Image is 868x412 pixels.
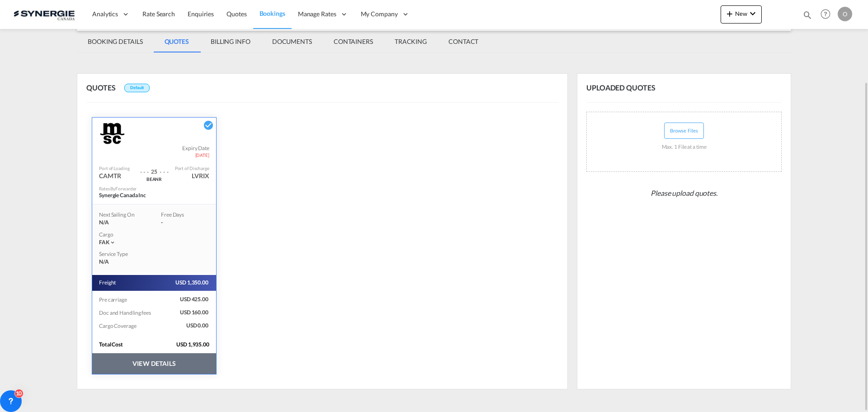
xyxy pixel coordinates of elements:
div: LVRIX [192,171,209,180]
span: Please upload quotes. [647,185,721,202]
button: Browse Files [664,123,704,139]
span: USD 425.00 [165,296,209,303]
span: Quotes [226,10,246,18]
md-tab-item: BOOKING DETAILS [77,31,154,52]
div: . . . [140,163,149,176]
div: Port of Discharge [175,165,209,171]
md-icon: icon-magnify [802,10,812,20]
span: USD 1,350.00 [165,279,209,287]
span: Doc and Handling fees [99,309,152,316]
div: via Port BEANR [134,176,175,182]
span: Help [818,6,833,22]
span: Freight [99,279,117,287]
span: New [724,10,758,17]
div: Total Cost [99,341,166,349]
span: UPLOADED QUOTES [586,83,662,93]
md-tab-item: BILLING INFO [200,31,261,52]
md-pagination-wrapper: Use the left and right arrow keys to navigate between tabs [77,31,489,52]
md-tab-item: TRACKING [384,31,438,52]
div: O [838,7,852,21]
span: N/A [99,258,109,266]
span: [DATE] [195,152,209,158]
div: Rates By [99,185,137,192]
span: Expiry Date [182,145,209,152]
span: Enquiries [188,10,214,18]
md-tab-item: CONTACT [438,31,489,52]
md-icon: icon-checkbox-marked-circle [203,120,214,131]
span: Manage Rates [298,9,336,19]
div: Synergie Canada Inc [99,192,189,199]
div: Service Type [99,251,135,258]
body: Editor, editor2 [9,9,207,19]
div: - [161,219,197,227]
md-tab-item: QUOTES [154,31,200,52]
div: N/A [99,219,147,227]
button: VIEW DETAILS [92,353,216,374]
span: Analytics [92,9,118,19]
md-icon: icon-plus 400-fg [724,8,735,19]
span: FAK [99,239,109,246]
div: Next Sailing On [99,211,147,219]
div: Free Days [161,211,197,219]
md-tab-item: DOCUMENTS [261,31,323,52]
div: Default [124,84,149,92]
md-icon: icon-chevron-down [747,8,758,19]
md-icon: icon-chevron-down [109,239,116,246]
span: QUOTES [86,83,122,92]
span: USD 160.00 [165,309,209,317]
div: Transit Time 25 [149,163,160,176]
md-tab-item: CONTAINERS [323,31,384,52]
div: . . . [160,163,169,176]
span: USD 1,935.00 [176,341,216,349]
iframe: Chat [7,365,38,398]
button: icon-plus 400-fgNewicon-chevron-down [721,5,762,24]
span: Forwarder [115,186,137,191]
div: icon-magnify [802,10,812,24]
span: My Company [361,9,398,19]
div: Max. 1 File at a time [662,139,707,156]
div: CAMTR [99,171,121,180]
div: Help [818,6,838,23]
img: 1f56c880d42311ef80fc7dca854c8e59.png [14,4,75,24]
span: Pre carriage [99,296,128,303]
img: MSC [99,122,125,145]
span: USD 0.00 [165,322,209,330]
span: Rate Search [142,10,175,18]
div: Port of Loading [99,165,130,171]
div: Cargo [99,231,209,239]
span: Bookings [259,9,285,17]
span: Cargo Coverage [99,322,137,329]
